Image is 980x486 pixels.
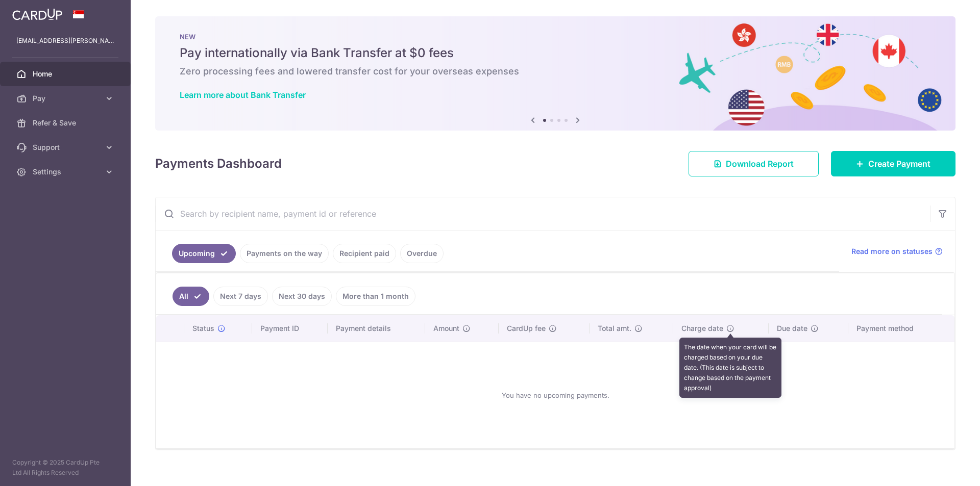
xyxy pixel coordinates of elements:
div: The date when your card will be charged based on your due date. (This date is subject to change b... [679,338,781,398]
span: Support [33,142,100,152]
span: Create Payment [868,158,930,170]
a: Learn more about Bank Transfer [180,90,306,100]
span: Download Report [726,158,794,170]
p: [EMAIL_ADDRESS][PERSON_NAME][DOMAIN_NAME] [16,36,114,46]
th: Payment ID [252,315,328,342]
span: Status [192,323,214,334]
span: Total amt. [598,323,631,334]
img: CardUp [12,8,62,20]
a: More than 1 month [336,287,415,306]
a: All [173,287,209,306]
span: Home [33,69,100,79]
a: Overdue [400,244,444,263]
a: Download Report [689,151,819,176]
span: Pay [33,93,100,104]
span: Read more on statuses [851,246,933,257]
th: Payment details [328,315,426,342]
h6: Zero processing fees and lowered transfer cost for your overseas expenses [180,65,931,78]
th: Payment method [848,315,954,342]
a: Next 30 days [272,287,332,306]
span: CardUp fee [507,323,546,334]
span: Charge date [681,323,723,334]
img: Bank transfer banner [155,16,955,131]
span: Due date [777,323,807,334]
p: NEW [180,33,931,41]
h5: Pay internationally via Bank Transfer at $0 fees [180,45,931,61]
a: Recipient paid [333,244,396,263]
input: Search by recipient name, payment id or reference [156,197,930,230]
span: Amount [433,323,459,334]
span: Refer & Save [33,118,100,128]
a: Create Payment [831,151,955,176]
h4: Payments Dashboard [155,155,282,173]
div: You have no upcoming payments. [168,350,942,440]
a: Upcoming [172,244,236,263]
a: Next 7 days [213,287,268,306]
a: Payments on the way [240,244,329,263]
span: Settings [33,167,100,177]
a: Read more on statuses [851,246,943,257]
